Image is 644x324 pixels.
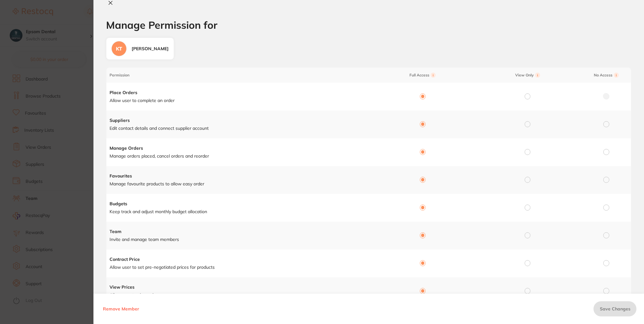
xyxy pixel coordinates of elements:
p: Allow user to set pre-negotiated prices for products [110,264,368,271]
span: Messages [82,213,107,217]
h4: Place Orders [110,90,368,96]
p: Manage favourite products to allow easy order [110,181,368,187]
p: Keep track and adjust monthly budget allocation [110,209,368,215]
h4: Manage Orders [110,145,368,152]
button: Send us a message [29,166,97,179]
p: Edit contact details and connect supplier account [110,125,368,132]
div: KT [111,41,127,56]
span: Save Changes [600,306,630,312]
h1: Manage Permission for [106,19,631,31]
button: Remove Member [101,301,141,316]
h4: View Prices [110,284,368,291]
p: Manage orders placed, cancel orders and reorder [110,153,368,159]
p: Invite and manage team members [110,237,368,243]
button: Save Changes [593,301,636,316]
h4: Team [110,229,368,235]
span: Home [25,213,38,217]
span: Remove Member [103,306,139,312]
h4: Favourites [110,173,368,179]
h1: Messages [47,3,81,14]
h4: Contract Price [110,256,368,263]
h4: Suppliers [110,117,368,124]
span: Hi [PERSON_NAME], Choose a greener path in healthcare! 🌱Get 20% off all RePractice products on Re... [22,22,599,27]
img: Profile image for Restocq [7,22,20,35]
p: Allow user to complete an order [110,98,368,104]
span: No Access [582,73,631,78]
div: • [DATE] [41,28,59,35]
div: Close [111,3,122,14]
div: Restocq [22,28,40,35]
button: Messages [63,197,126,222]
span: Full Access [372,73,473,78]
div: [PERSON_NAME] [132,46,169,52]
p: Allow user to view prices [110,292,368,298]
span: Permission [110,73,368,77]
h4: Budgets [110,201,368,207]
span: View Only [477,73,578,78]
